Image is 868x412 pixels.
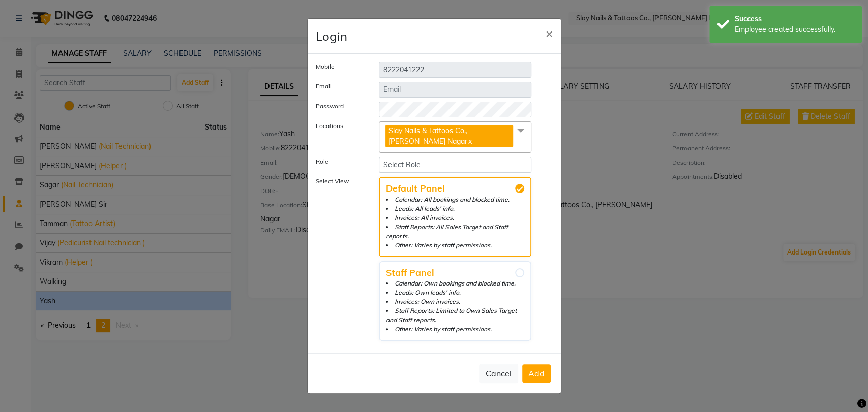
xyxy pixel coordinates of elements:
[316,27,347,45] h4: Login
[735,14,854,24] div: Success
[308,177,371,341] label: Select View
[386,204,525,213] li: Leads: All leads' info.
[386,306,525,325] li: Staff Reports: Limited to Own Sales Target and Staff reports.
[467,137,472,146] a: x
[386,213,525,223] li: Invoices: All invoices.
[308,82,371,93] label: Email
[537,19,561,47] button: Close
[308,62,371,74] label: Mobile
[386,325,525,334] li: Other: Varies by staff permissions.
[308,102,371,113] label: Password
[546,25,553,41] span: ×
[735,24,854,35] div: Employee created successfully.
[386,288,525,297] li: Leads: Own leads' info.
[479,364,518,383] button: Cancel
[386,297,525,306] li: Invoices: Own invoices.
[386,279,525,288] li: Calendar: Own bookings and blocked time.
[386,268,525,277] span: Staff Panel
[379,82,532,98] input: Email
[308,157,371,169] label: Role
[386,223,525,241] li: Staff Reports: All Sales Target and Staff reports.
[386,195,525,204] li: Calendar: All bookings and blocked time.
[308,121,371,149] label: Locations
[515,268,524,277] input: Staff PanelCalendar: Own bookings and blocked time.Leads: Own leads' info.Invoices: Own invoices....
[379,62,532,78] input: Mobile
[528,368,545,378] span: Add
[515,184,524,193] input: Default PanelCalendar: All bookings and blocked time.Leads: All leads' info.Invoices: All invoice...
[522,364,551,383] button: Add
[386,241,525,250] li: Other: Varies by staff permissions.
[388,126,467,146] span: Slay Nails & Tattoos Co., [PERSON_NAME] Nagar
[386,184,525,193] span: Default Panel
